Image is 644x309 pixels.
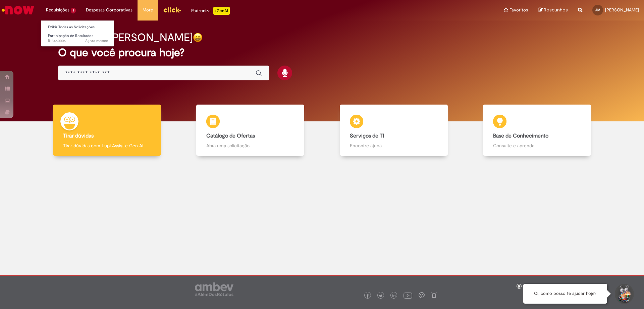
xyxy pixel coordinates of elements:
[46,7,69,13] span: Requisições
[493,132,548,139] b: Base de Conhecimento
[86,7,132,13] span: Despesas Corporativas
[193,33,203,42] img: happy-face.png
[595,8,600,12] span: AM
[71,8,76,13] span: 1
[431,292,437,298] img: logo_footer_naosei.png
[191,7,230,15] div: Padroniza
[493,142,581,149] p: Consulte e aprenda
[195,282,233,296] img: logo_footer_ambev_rotulo_gray.png
[614,284,634,304] button: Iniciar Conversa de Suporte
[605,7,639,13] span: [PERSON_NAME]
[41,32,115,45] a: Aberto R13460006 : Participação de Resultados
[466,105,609,156] a: Base de Conhecimento Consulte e aprenda
[523,284,607,304] div: Oi, como posso te ajudar hoje?
[392,294,396,298] img: logo_footer_linkedin.png
[206,142,294,149] p: Abra uma solicitação
[538,7,568,13] a: Rascunhos
[58,32,193,43] h2: Boa noite, [PERSON_NAME]
[404,291,412,300] img: logo_footer_youtube.png
[322,105,466,156] a: Serviços de TI Encontre ajuda
[63,132,94,139] b: Tirar dúvidas
[85,38,108,43] span: Agora mesmo
[544,7,568,13] span: Rascunhos
[143,7,153,13] span: More
[1,3,35,17] img: ServiceNow
[35,105,179,156] a: Tirar dúvidas Tirar dúvidas com Lupi Assist e Gen Ai
[41,24,115,31] a: Exibir Todas as Solicitações
[379,294,382,298] img: logo_footer_twitter.png
[48,33,93,38] span: Participação de Resultados
[509,7,528,13] span: Favoritos
[163,5,181,15] img: click_logo_yellow_360x200.png
[366,294,369,298] img: logo_footer_facebook.png
[48,38,108,44] span: R13460006
[213,7,230,15] p: +GenAi
[350,132,384,139] b: Serviços de TI
[63,142,151,149] p: Tirar dúvidas com Lupi Assist e Gen Ai
[58,47,586,59] h2: O que você procura hoje?
[206,132,255,139] b: Catálogo de Ofertas
[419,292,425,298] img: logo_footer_workplace.png
[85,38,108,43] time: 28/08/2025 19:59:12
[179,105,322,156] a: Catálogo de Ofertas Abra uma solicitação
[350,142,438,149] p: Encontre ajuda
[41,20,114,47] ul: Requisições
